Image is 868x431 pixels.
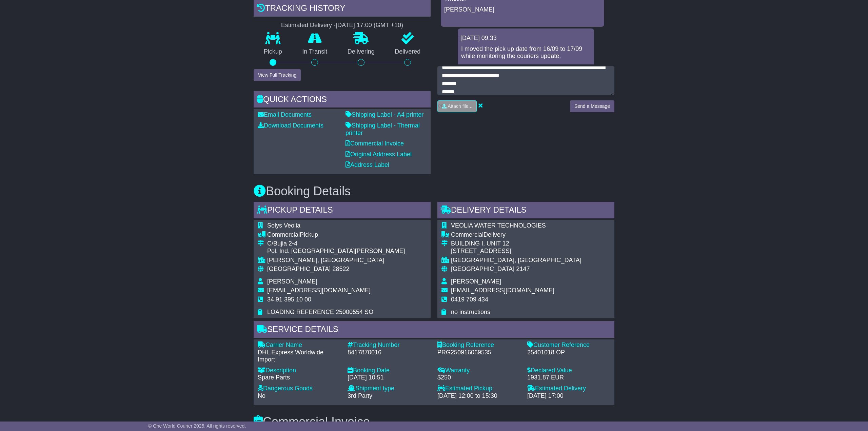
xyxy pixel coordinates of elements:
div: Booking Date [348,367,431,374]
div: Estimated Delivery [527,385,610,392]
h3: Commercial Invoice [254,415,614,429]
div: Declared Value [527,367,610,374]
div: [DATE] 10:51 [348,374,431,381]
span: [GEOGRAPHIC_DATA] [451,266,514,272]
div: Booking Reference [437,341,520,349]
div: [PERSON_NAME], [GEOGRAPHIC_DATA] [267,257,405,264]
div: 1931.87 EUR [527,374,610,381]
span: Commercial [451,231,484,238]
div: Estimated Delivery - [254,22,431,29]
p: Delivering [337,48,385,56]
p: Delivered [385,48,431,56]
div: Warranty [437,367,520,374]
span: 0419 709 434 [451,296,488,303]
span: 34 91 395 10 00 [267,296,311,303]
div: BUILDING I, UNIT 12 [451,240,581,248]
div: Tracking Number [348,341,431,349]
div: Pol. Ind. [GEOGRAPHIC_DATA][PERSON_NAME] [267,248,405,255]
div: [GEOGRAPHIC_DATA], [GEOGRAPHIC_DATA] [451,257,581,264]
span: Commercial [267,231,300,238]
a: Original Address Label [346,151,412,158]
p: Pickup [254,48,292,56]
div: $250 [437,374,520,381]
div: Estimated Pickup [437,385,520,392]
div: Pickup Details [254,202,431,220]
span: LOADING REFERENCE 25000554 SO [267,309,373,315]
button: Send a Message [570,100,614,112]
p: In Transit [292,48,338,56]
div: [DATE] 09:33 [460,35,591,42]
div: Carrier Name [258,341,341,349]
div: Pickup [267,231,405,239]
div: Description [258,367,341,374]
span: Solys Veolia [267,222,300,229]
span: [EMAIL_ADDRESS][DOMAIN_NAME] [451,287,554,294]
div: [DATE] 12:00 to 15:30 [437,392,520,400]
h3: Booking Details [254,184,614,198]
span: 3rd Party [348,392,372,399]
a: Download Documents [258,122,323,129]
p: I moved the pick up date from 16/09 to 17/09 while monitoring the couriers update. [461,45,591,60]
a: Address Label [346,161,389,168]
div: [DATE] 17:00 (GMT +10) [336,22,403,29]
span: No [258,392,265,399]
div: Quick Actions [254,91,431,110]
span: © One World Courier 2025. All rights reserved. [148,423,246,429]
div: Customer Reference [527,341,610,349]
div: Shipment type [348,385,431,392]
div: 8417870016 [348,349,431,356]
div: [DATE] 17:00 [527,392,610,400]
div: Dangerous Goods [258,385,341,392]
span: [PERSON_NAME] [267,278,317,285]
span: 2147 [516,266,530,272]
span: 28522 [332,266,349,272]
span: VEOLIA WATER TECHNOLOGIES [451,222,546,229]
span: [GEOGRAPHIC_DATA] [267,266,331,272]
a: Shipping Label - A4 printer [346,111,423,118]
div: Delivery [451,231,581,239]
span: [EMAIL_ADDRESS][DOMAIN_NAME] [267,287,371,294]
div: PRG250916069535 [437,349,520,356]
div: DHL Express Worldwide Import [258,349,341,364]
button: View Full Tracking [254,69,301,81]
a: Shipping Label - Thermal printer [346,122,420,136]
div: 25401018 OP [527,349,610,356]
p: [PERSON_NAME] [444,6,601,14]
div: Spare Parts [258,374,341,381]
div: Service Details [254,321,614,339]
div: C/Bujia 2-4 [267,240,405,248]
a: Email Documents [258,111,312,118]
div: [STREET_ADDRESS] [451,248,581,255]
p: -[PERSON_NAME] [461,63,591,71]
span: no instructions [451,309,490,315]
a: Commercial Invoice [346,140,404,147]
div: Delivery Details [437,202,614,220]
span: [PERSON_NAME] [451,278,501,285]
